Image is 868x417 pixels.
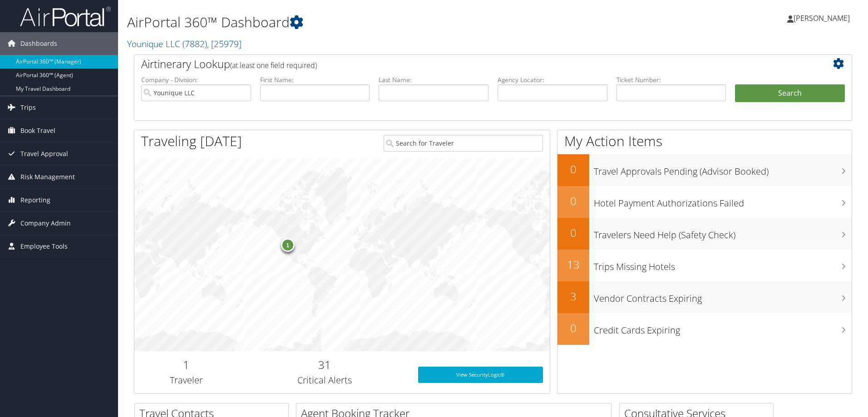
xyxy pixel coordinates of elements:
label: First Name: [260,75,370,84]
label: Company - Division: [141,75,251,84]
a: 0Credit Cards Expiring [557,313,852,345]
h2: 0 [557,320,589,336]
span: Company Admin [20,212,71,235]
button: Search [735,84,845,103]
h2: Airtinerary Lookup [141,56,785,72]
span: Reporting [20,189,50,211]
div: 1 [281,238,295,252]
a: 0Travelers Need Help (Safety Check) [557,218,852,250]
span: Travel Approval [20,142,68,165]
h3: Travelers Need Help (Safety Check) [594,224,852,241]
span: , [ 25979 ] [207,38,242,50]
h3: Travel Approvals Pending (Advisor Booked) [594,161,852,178]
h1: My Action Items [557,132,852,151]
h1: AirPortal 360™ Dashboard [127,13,615,32]
a: Younique LLC [127,38,242,50]
a: 3Vendor Contracts Expiring [557,281,852,313]
a: 0Travel Approvals Pending (Advisor Booked) [557,154,852,186]
h3: Vendor Contracts Expiring [594,288,852,305]
a: 0Hotel Payment Authorizations Failed [557,186,852,218]
h2: 0 [557,225,589,240]
img: airportal-logo.png [20,6,111,27]
h3: Trips Missing Hotels [594,256,852,273]
span: Trips [20,96,36,119]
h3: Hotel Payment Authorizations Failed [594,192,852,210]
span: Employee Tools [20,235,68,258]
h2: 1 [141,357,232,373]
a: View SecurityLogic® [418,367,543,383]
a: [PERSON_NAME] [787,5,859,32]
span: [PERSON_NAME] [794,13,850,23]
h3: Traveler [141,374,232,387]
h1: Traveling [DATE] [141,132,242,151]
span: Book Travel [20,119,55,142]
span: ( 7882 ) [182,38,207,50]
input: Search for Traveler [384,135,543,152]
span: (at least one field required) [230,60,317,70]
h3: Critical Alerts [245,374,404,387]
h2: 0 [557,193,589,209]
label: Ticket Number: [616,75,726,84]
h2: 3 [557,289,589,304]
h3: Credit Cards Expiring [594,319,852,337]
a: 13Trips Missing Hotels [557,250,852,281]
h2: 31 [245,357,404,373]
span: Risk Management [20,166,75,188]
span: Dashboards [20,32,57,55]
label: Agency Locator: [498,75,607,84]
label: Last Name: [379,75,488,84]
h2: 0 [557,162,589,177]
h2: 13 [557,257,589,272]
